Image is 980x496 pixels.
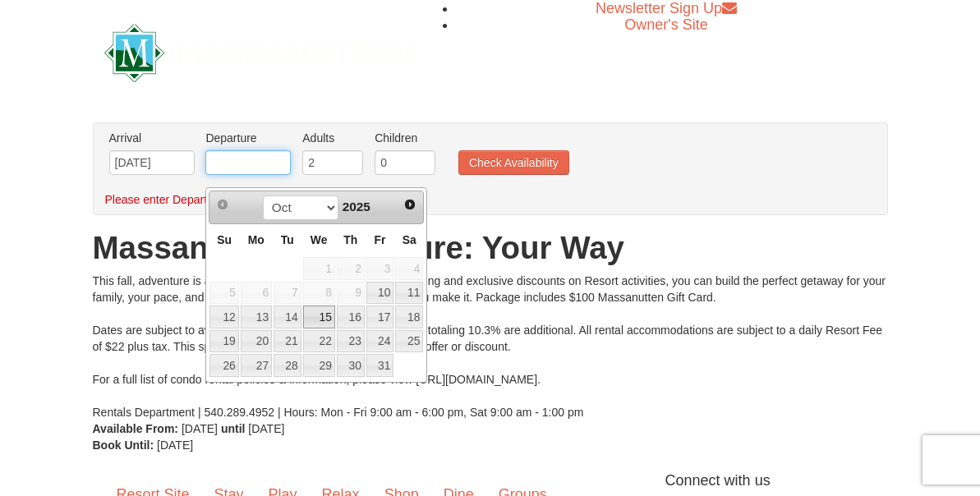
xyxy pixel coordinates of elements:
[216,198,229,211] span: Prev
[157,439,193,452] span: [DATE]
[240,353,273,378] td: available
[366,305,395,329] td: available
[303,282,335,305] span: 8
[241,330,272,353] a: 20
[303,305,335,328] a: 15
[241,305,272,328] a: 13
[209,354,238,377] a: 26
[337,305,365,328] a: 16
[366,353,395,378] td: available
[302,256,336,281] td: available
[273,353,302,378] td: available
[93,422,179,435] strong: Available From:
[303,354,335,377] a: 29
[374,233,385,246] span: Friday
[311,233,328,246] span: Wednesday
[221,422,246,435] strong: until
[336,329,366,354] td: available
[93,439,154,452] strong: Book Until:
[343,200,370,214] span: 2025
[209,353,239,378] td: available
[302,305,336,329] td: available
[302,281,336,305] td: available
[394,256,424,281] td: available
[93,273,888,420] div: This fall, adventure is all yours at Massanutten! With 15% off lodging and exclusive discounts on...
[281,233,294,246] span: Tuesday
[248,422,284,435] span: [DATE]
[240,305,273,329] td: available
[375,130,435,146] label: Children
[302,353,336,378] td: available
[302,329,336,354] td: available
[395,330,423,353] a: 25
[93,232,888,264] h1: Massanutten Fallventure: Your Way
[209,281,239,305] td: available
[337,330,365,353] a: 23
[399,193,422,216] a: Next
[274,305,301,328] a: 14
[366,257,394,280] span: 3
[241,354,272,377] a: 27
[209,305,238,328] a: 12
[403,233,416,246] span: Saturday
[458,150,569,175] button: Check Availability
[395,257,423,280] span: 4
[366,330,394,353] a: 24
[205,130,291,146] label: Departure
[240,329,273,354] td: available
[336,281,366,305] td: available
[403,198,416,211] span: Next
[209,330,238,353] a: 19
[337,257,365,280] span: 2
[366,256,395,281] td: available
[337,354,365,377] a: 30
[104,24,412,82] img: Massanutten Resort Logo
[182,422,218,435] span: [DATE]
[366,281,395,305] td: available
[209,305,239,329] td: available
[366,282,394,305] a: 10
[336,305,366,329] td: available
[217,233,232,246] span: Sunday
[273,305,302,329] td: available
[241,282,272,305] span: 6
[395,305,423,328] a: 18
[394,281,424,305] td: available
[366,305,394,328] a: 17
[209,329,239,354] td: available
[104,31,412,70] a: Massanutten Resort
[105,191,858,208] div: Please enter Departure Date.
[366,329,395,354] td: available
[394,329,424,354] td: available
[394,305,424,329] td: available
[336,353,366,378] td: available
[274,282,301,305] span: 7
[337,282,365,305] span: 9
[395,282,423,305] a: 11
[274,330,301,353] a: 21
[303,330,335,353] a: 22
[273,329,302,354] td: available
[366,354,394,377] a: 31
[274,354,301,377] a: 28
[240,281,273,305] td: available
[336,256,366,281] td: available
[211,193,234,216] a: Prev
[109,130,195,146] label: Arrival
[302,130,363,146] label: Adults
[209,282,238,305] span: 5
[273,281,302,305] td: available
[248,233,265,246] span: Monday
[624,16,707,33] a: Owner's Site
[343,233,357,246] span: Thursday
[303,257,335,280] span: 1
